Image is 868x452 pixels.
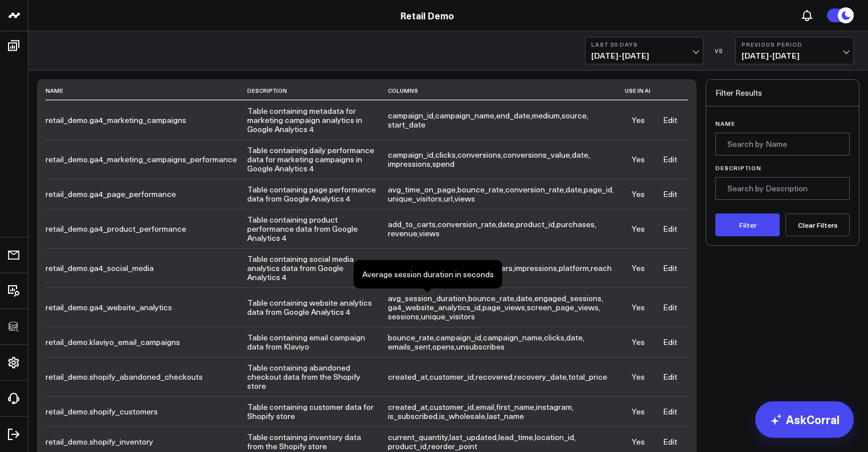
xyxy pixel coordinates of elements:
[436,332,481,343] span: campaign_id
[388,302,482,313] span: ,
[432,158,455,169] span: spend
[480,262,514,273] span: ,
[715,120,850,127] label: Name
[496,110,530,121] span: end_date
[449,432,498,442] span: ,
[388,81,625,100] th: Columns
[591,51,697,60] span: [DATE] - [DATE]
[388,158,431,169] span: impressions
[498,219,514,229] span: date
[562,110,588,121] span: ,
[715,165,850,171] label: Description
[388,110,435,121] span: ,
[46,100,247,139] td: retail_demo.ga4_marketing_campaigns
[516,219,555,229] span: product_id
[663,188,677,199] a: Edit
[436,332,483,343] span: ,
[388,193,444,204] span: ,
[428,262,478,273] span: engagements
[514,371,567,382] span: recovery_date
[388,228,417,239] span: revenue
[457,149,501,160] span: conversions
[735,37,854,64] button: Previous Period[DATE]-[DATE]
[457,149,503,160] span: ,
[437,219,498,229] span: ,
[429,371,474,382] span: customer_id
[663,302,677,313] a: Edit
[514,262,557,273] span: impressions
[388,371,428,382] span: created_at
[476,401,494,412] span: email
[388,441,427,451] span: product_id
[755,401,854,438] a: AskCorral
[556,219,596,229] span: ,
[419,228,440,239] span: views
[388,262,408,273] span: clicks
[480,262,513,273] span: followers
[388,432,448,442] span: current_quantity
[421,311,475,322] span: unique_visitors
[46,327,247,357] td: retail_demo.klaviyo_email_campaigns
[709,47,730,54] div: VS
[527,302,600,313] span: ,
[410,262,428,273] span: ,
[388,219,437,229] span: ,
[516,293,533,303] span: date
[388,219,436,229] span: add_to_carts
[439,410,485,421] span: is_wholesale
[625,179,652,209] td: Yes
[444,193,453,204] span: url
[388,432,449,442] span: ,
[388,332,436,343] span: ,
[388,158,432,169] span: ,
[566,184,582,195] span: date
[785,213,850,236] button: Clear Filters
[572,149,590,160] span: ,
[514,262,559,273] span: ,
[715,177,850,200] input: Search by Description
[505,184,564,195] span: conversion_rate
[247,327,388,357] td: Table containing email campaign data from Klaviyo
[247,209,388,248] td: Table containing product performance data from Google Analytics 4
[388,410,439,421] span: ,
[535,432,576,442] span: ,
[556,219,595,229] span: purchases
[429,401,476,412] span: ,
[46,179,247,209] td: retail_demo.ga4_page_performance
[498,219,516,229] span: ,
[388,332,434,343] span: bounce_rate
[457,184,503,195] span: bounce_rate
[247,357,388,396] td: Table containing abandoned checkout data from the Shopify store
[562,110,587,121] span: source
[514,371,568,382] span: ,
[46,396,247,426] td: retail_demo.shopify_customers
[663,406,677,417] a: Edit
[46,248,247,287] td: retail_demo.ga4_social_media
[566,332,584,343] span: ,
[247,139,388,179] td: Table containing daily performance data for marketing campaigns in Google Analytics 4
[625,81,652,100] th: Use in AI
[46,357,247,396] td: retail_demo.shopify_abandoned_checkouts
[527,302,599,313] span: screen_page_views
[559,262,589,273] span: platform
[388,371,429,382] span: ,
[584,184,612,195] span: page_id
[388,293,466,303] span: avg_session_duration
[516,219,556,229] span: ,
[388,410,437,421] span: is_subscribed
[476,371,514,382] span: ,
[410,262,427,273] span: date
[503,149,572,160] span: ,
[505,184,566,195] span: ,
[706,80,859,106] div: Filter Results
[429,371,476,382] span: ,
[388,262,410,273] span: ,
[663,114,677,125] a: Edit
[566,332,583,343] span: date
[476,371,513,382] span: recovered
[591,41,697,48] b: Last 30 Days
[715,213,780,236] button: Filter
[591,262,612,273] span: reach
[663,336,677,347] a: Edit
[715,133,850,155] input: Search by Name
